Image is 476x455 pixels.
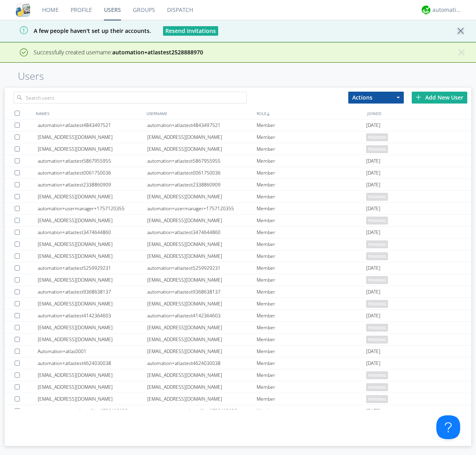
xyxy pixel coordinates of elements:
span: [DATE] [366,155,380,167]
a: automation+atlastest4843497521automation+atlastest4843497521Member[DATE] [5,119,471,131]
div: Member [257,310,366,321]
div: Member [257,262,366,274]
div: Member [257,179,366,190]
a: automation+atlastest4624030038automation+atlastest4624030038Member[DATE] [5,357,471,369]
div: [EMAIL_ADDRESS][DOMAIN_NAME] [147,215,257,226]
span: pending [366,193,388,201]
div: Automation+atlas0001 [38,346,147,357]
strong: automation+atlastest2528888970 [112,48,203,56]
a: [EMAIL_ADDRESS][DOMAIN_NAME][EMAIL_ADDRESS][DOMAIN_NAME]Memberpending [5,334,471,346]
div: [EMAIL_ADDRESS][DOMAIN_NAME] [38,381,147,393]
div: Member [257,346,366,357]
span: [DATE] [366,203,380,215]
div: Member [257,298,366,309]
span: pending [366,324,388,332]
span: [DATE] [366,179,380,191]
span: pending [366,276,388,284]
div: [EMAIL_ADDRESS][DOMAIN_NAME] [38,334,147,345]
span: pending [366,240,388,248]
span: pending [366,395,388,403]
div: [EMAIL_ADDRESS][DOMAIN_NAME] [38,322,147,333]
div: Member [257,274,366,286]
a: automation+atlastest5259929231automation+atlastest5259929231Member[DATE] [5,262,471,274]
span: pending [366,336,388,344]
div: Member [257,155,366,167]
div: Member [257,191,366,202]
div: automation+atlastest5259929231 [38,262,147,274]
div: automation+atlastest4142364603 [38,310,147,321]
div: [EMAIL_ADDRESS][DOMAIN_NAME] [38,143,147,155]
div: automation+atlastest3474644860 [38,227,147,238]
a: [EMAIL_ADDRESS][DOMAIN_NAME][EMAIL_ADDRESS][DOMAIN_NAME]Memberpending [5,322,471,334]
div: automation+atlastest9368638137 [38,286,147,298]
div: Member [257,322,366,333]
div: automation+usereditprofile+1756415138 [38,405,147,417]
div: Member [257,357,366,369]
div: [EMAIL_ADDRESS][DOMAIN_NAME] [38,131,147,143]
div: Add New User [412,92,467,104]
div: Member [257,250,366,262]
span: pending [366,252,388,260]
div: automation+atlastest9368638137 [147,286,257,298]
a: [EMAIL_ADDRESS][DOMAIN_NAME][EMAIL_ADDRESS][DOMAIN_NAME]Memberpending [5,274,471,286]
div: [EMAIL_ADDRESS][DOMAIN_NAME] [147,381,257,393]
div: [EMAIL_ADDRESS][DOMAIN_NAME] [147,238,257,250]
div: [EMAIL_ADDRESS][DOMAIN_NAME] [38,215,147,226]
div: [EMAIL_ADDRESS][DOMAIN_NAME] [147,346,257,357]
div: [EMAIL_ADDRESS][DOMAIN_NAME] [38,191,147,202]
a: [EMAIL_ADDRESS][DOMAIN_NAME][EMAIL_ADDRESS][DOMAIN_NAME]Memberpending [5,250,471,262]
img: plus.svg [416,94,421,100]
span: [DATE] [366,310,380,322]
div: JOINED [365,108,476,119]
div: [EMAIL_ADDRESS][DOMAIN_NAME] [38,274,147,286]
div: Member [257,381,366,393]
a: automation+atlastest9368638137automation+atlastest9368638137Member[DATE] [5,286,471,298]
div: [EMAIL_ADDRESS][DOMAIN_NAME] [38,238,147,250]
a: [EMAIL_ADDRESS][DOMAIN_NAME][EMAIL_ADDRESS][DOMAIN_NAME]Memberpending [5,298,471,310]
span: pending [366,145,388,153]
div: Member [257,405,366,417]
div: automation+atlastest4624030038 [147,357,257,369]
a: [EMAIL_ADDRESS][DOMAIN_NAME][EMAIL_ADDRESS][DOMAIN_NAME]Memberpending [5,191,471,203]
div: [EMAIL_ADDRESS][DOMAIN_NAME] [147,250,257,262]
div: automation+atlastest5867955955 [147,155,257,167]
div: Member [257,393,366,405]
div: automation+atlastest5259929231 [147,262,257,274]
img: cddb5a64eb264b2086981ab96f4c1ba7 [16,3,30,17]
div: [EMAIL_ADDRESS][DOMAIN_NAME] [38,298,147,309]
div: NAMES [34,108,144,119]
div: [EMAIL_ADDRESS][DOMAIN_NAME] [147,298,257,309]
div: [EMAIL_ADDRESS][DOMAIN_NAME] [38,250,147,262]
a: automation+atlastest0061750036automation+atlastest0061750036Member[DATE] [5,167,471,179]
a: [EMAIL_ADDRESS][DOMAIN_NAME][EMAIL_ADDRESS][DOMAIN_NAME]Memberpending [5,131,471,143]
span: [DATE] [366,357,380,369]
div: automation+usereditprofile+1756415138 [147,405,257,417]
div: Member [257,369,366,381]
div: [EMAIL_ADDRESS][DOMAIN_NAME] [147,131,257,143]
a: automation+usermanager+1757120355automation+usermanager+1757120355Member[DATE] [5,203,471,215]
div: [EMAIL_ADDRESS][DOMAIN_NAME] [147,393,257,405]
span: pending [366,383,388,391]
div: [EMAIL_ADDRESS][DOMAIN_NAME] [38,369,147,381]
div: USERNAME [144,108,255,119]
div: automation+atlastest4843497521 [38,119,147,131]
div: Member [257,203,366,214]
div: automation+atlastest4843497521 [147,119,257,131]
div: [EMAIL_ADDRESS][DOMAIN_NAME] [147,191,257,202]
div: Member [257,215,366,226]
a: automation+atlastest2338860909automation+atlastest2338860909Member[DATE] [5,179,471,191]
div: automation+atlastest0061750036 [147,167,257,179]
a: [EMAIL_ADDRESS][DOMAIN_NAME][EMAIL_ADDRESS][DOMAIN_NAME]Memberpending [5,143,471,155]
span: [DATE] [366,262,380,274]
a: automation+usereditprofile+1756415138automation+usereditprofile+1756415138Member[DATE] [5,405,471,417]
div: Member [257,238,366,250]
div: Member [257,286,366,298]
button: Resend Invitations [163,26,218,36]
a: [EMAIL_ADDRESS][DOMAIN_NAME][EMAIL_ADDRESS][DOMAIN_NAME]Memberpending [5,215,471,227]
div: automation+atlastest4624030038 [38,357,147,369]
div: Member [257,143,366,155]
span: pending [366,217,388,225]
div: automation+atlastest2338860909 [38,179,147,190]
span: A few people haven't set up their accounts. [6,27,151,35]
a: Automation+atlas0001[EMAIL_ADDRESS][DOMAIN_NAME]Member[DATE] [5,346,471,357]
